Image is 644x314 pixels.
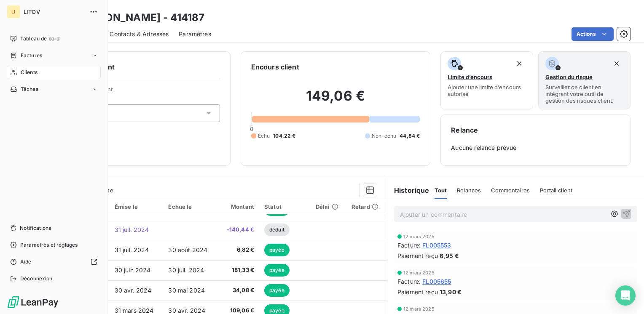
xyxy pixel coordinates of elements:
[51,62,220,72] h6: Informations client
[264,264,290,277] span: payée
[223,286,254,295] span: 34,08 €
[273,132,295,140] span: 104,22 €
[397,277,421,286] span: Facture :
[387,185,429,195] h6: Historique
[7,49,101,62] a: Factures
[451,125,620,135] h6: Relance
[115,266,151,274] span: 30 juin 2024
[7,295,59,309] img: Logo LeanPay
[403,234,435,239] span: 12 mars 2025
[397,251,438,260] span: Paiement reçu
[250,125,253,132] span: 0
[352,203,382,210] div: Retard
[251,62,299,72] h6: Encours client
[615,285,636,306] div: Open Intercom Messenger
[168,203,213,210] div: Échue le
[179,30,211,38] span: Paramètres
[223,226,254,234] span: -140,44 €
[397,287,438,296] span: Paiement reçu
[540,187,572,194] span: Portail client
[403,306,435,311] span: 12 mars 2025
[448,74,492,80] span: Limite d’encours
[491,187,530,194] span: Commentaires
[168,266,204,274] span: 30 juil. 2024
[7,5,20,19] div: LI
[68,86,220,98] span: Propriétés Client
[21,52,42,59] span: Factures
[7,66,101,79] a: Clients
[440,251,459,260] span: 6,95 €
[7,238,101,252] a: Paramètres et réglages
[21,85,38,93] span: Tâches
[168,307,205,314] span: 30 avr. 2024
[115,203,158,210] div: Émise le
[451,144,620,152] span: Aucune relance prévue
[115,287,152,294] span: 30 avr. 2024
[223,203,254,210] div: Montant
[545,74,593,80] span: Gestion du risque
[422,277,451,286] span: FL005655
[223,266,254,274] span: 181,33 €
[572,27,614,41] button: Actions
[115,226,149,233] span: 31 juil. 2024
[435,187,447,194] span: Tout
[251,88,420,113] h2: 149,06 €
[20,224,51,232] span: Notifications
[115,246,149,253] span: 31 juil. 2024
[440,287,462,296] span: 13,90 €
[403,270,435,275] span: 12 mars 2025
[7,255,101,269] a: Aide
[422,241,451,250] span: FL005553
[7,82,101,96] a: Tâches
[264,244,290,256] span: payée
[115,307,154,314] span: 31 mars 2024
[20,35,59,43] span: Tableau de bord
[400,132,420,140] span: 44,84 €
[110,30,169,38] span: Contacts & Adresses
[21,69,38,76] span: Clients
[316,203,341,210] div: Délai
[168,287,205,294] span: 30 mai 2024
[538,51,631,109] button: Gestion du risqueSurveiller ce client en intégrant votre outil de gestion des risques client.
[264,284,290,297] span: payée
[448,84,526,97] span: Ajouter une limite d’encours autorisé
[397,241,421,250] span: Facture :
[457,187,481,194] span: Relances
[372,132,396,140] span: Non-échu
[264,203,306,210] div: Statut
[74,10,204,25] h3: [PERSON_NAME] - 414187
[20,275,53,282] span: Déconnexion
[440,51,533,109] button: Limite d’encoursAjouter une limite d’encours autorisé
[545,84,623,104] span: Surveiller ce client en intégrant votre outil de gestion des risques client.
[168,246,207,253] span: 30 août 2024
[24,8,84,15] span: LITOV
[20,258,32,266] span: Aide
[7,32,101,45] a: Tableau de bord
[264,224,290,236] span: déduit
[20,241,78,249] span: Paramètres et réglages
[258,132,270,140] span: Échu
[223,246,254,254] span: 6,82 €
